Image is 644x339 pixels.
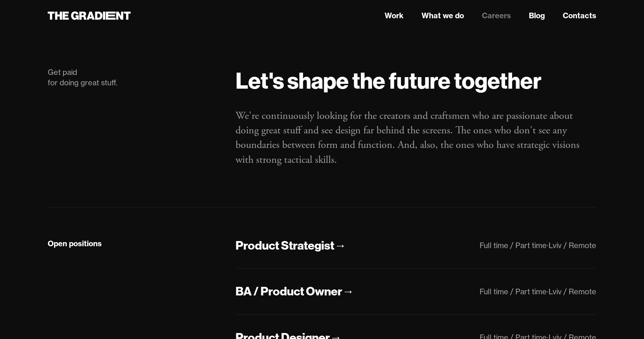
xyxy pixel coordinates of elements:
[48,239,102,248] strong: Open positions
[480,287,547,296] div: Full time / Part time
[547,241,549,250] div: ·
[236,66,542,95] strong: Let's shape the future together
[236,109,596,167] p: We're continuously looking for the creators and craftsmen who are passionate about doing great st...
[480,241,547,250] div: Full time / Part time
[563,10,596,21] a: Contacts
[529,10,545,21] a: Blog
[236,238,334,253] div: Product Strategist
[385,10,404,21] a: Work
[236,283,342,299] div: BA / Product Owner
[236,238,346,254] a: Product Strategist→
[334,238,346,253] div: →
[236,283,354,300] a: BA / Product Owner→
[549,287,596,296] div: Lviv / Remote
[547,287,549,296] div: ·
[549,241,596,250] div: Lviv / Remote
[48,67,221,88] div: Get paid for doing great stuff.
[342,283,354,299] div: →
[482,10,511,21] a: Careers
[422,10,464,21] a: What we do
